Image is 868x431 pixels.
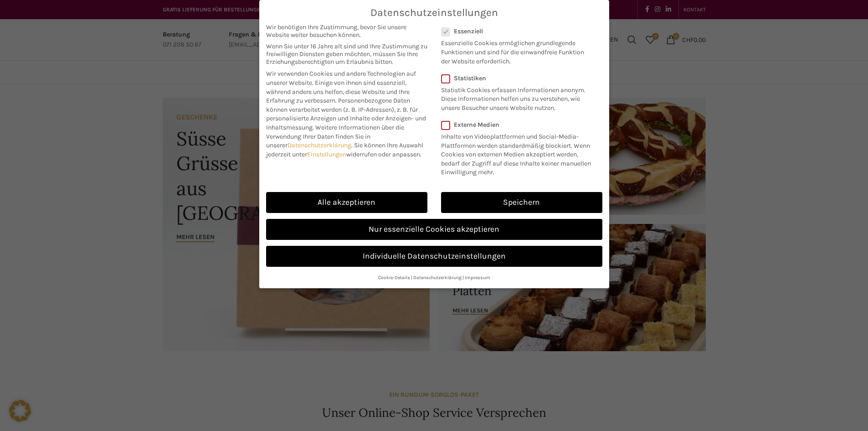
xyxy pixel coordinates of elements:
p: Essenzielle Cookies ermöglichen grundlegende Funktionen und sind für die einwandfreie Funktion de... [441,35,591,66]
a: Alle akzeptieren [266,192,427,213]
span: Datenschutzeinstellungen [370,7,498,19]
p: Statistik Cookies erfassen Informationen anonym. Diese Informationen helfen uns zu verstehen, wie... [441,82,591,113]
span: Weitere Informationen über die Verwendung Ihrer Daten finden Sie in unserer . [266,124,404,149]
span: Sie können Ihre Auswahl jederzeit unter widerrufen oder anpassen. [266,141,423,158]
label: Essenziell [441,27,591,35]
a: Einstellungen [307,151,346,158]
a: Nur essenzielle Cookies akzeptieren [266,219,602,240]
a: Datenschutzerklärung [288,141,351,149]
span: Personenbezogene Daten können verarbeitet werden (z. B. IP-Adressen), z. B. für personalisierte A... [266,97,426,131]
a: Cookie-Details [378,275,410,280]
label: Externe Medien [441,121,596,129]
span: Wir benötigen Ihre Zustimmung, bevor Sie unsere Website weiter besuchen können. [266,23,427,39]
label: Statistiken [441,74,591,82]
a: Datenschutzerklärung [413,275,462,280]
a: Impressum [465,275,490,280]
a: Speichern [441,192,602,213]
span: Wir verwenden Cookies und andere Technologien auf unserer Website. Einige von ihnen sind essenzie... [266,70,416,104]
span: Wenn Sie unter 16 Jahre alt sind und Ihre Zustimmung zu freiwilligen Diensten geben möchten, müss... [266,42,427,66]
a: Individuelle Datenschutzeinstellungen [266,246,602,267]
p: Inhalte von Videoplattformen und Social-Media-Plattformen werden standardmäßig blockiert. Wenn Co... [441,129,596,177]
